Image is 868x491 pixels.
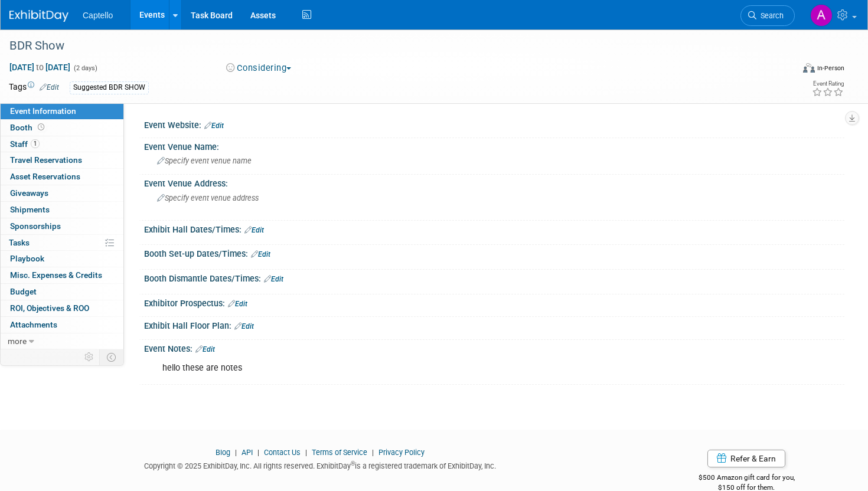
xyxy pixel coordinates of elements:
span: 1 [31,139,40,148]
div: Event Website: [144,116,844,132]
img: Aurora Mangiacasale [810,4,833,27]
span: Search [756,11,784,20]
div: Event Format [720,61,844,79]
a: Giveaways [1,185,123,201]
a: Blog [216,448,230,457]
div: Event Rating [812,81,844,87]
sup: ® [351,460,355,467]
span: Travel Reservations [10,155,82,165]
a: Edit [228,300,247,308]
span: Attachments [10,320,57,329]
a: Playbook [1,251,123,267]
div: Exhibitor Prospectus: [144,294,844,310]
span: Playbook [10,254,44,263]
div: hello these are notes [154,356,710,380]
button: Considering [222,62,296,74]
span: Budget [10,287,37,296]
a: Refer & Earn [707,450,785,467]
a: Privacy Policy [378,448,425,457]
span: Misc. Expenses & Credits [10,270,102,280]
span: Booth [10,123,47,132]
div: In-Person [817,64,844,73]
span: (2 days) [73,64,97,72]
div: Booth Dismantle Dates/Times: [144,270,844,285]
a: Edit [244,226,264,234]
a: Search [740,5,795,26]
a: Edit [40,83,59,91]
a: Edit [204,122,224,130]
span: Booth not reserved yet [35,123,47,132]
span: Tasks [9,238,30,247]
a: Edit [234,322,254,330]
a: Misc. Expenses & Credits [1,267,123,283]
span: to [34,63,45,72]
a: Edit [251,250,270,258]
a: Shipments [1,202,123,218]
span: Staff [10,139,40,149]
span: Specify event venue address [157,194,259,202]
div: Event Venue Address: [144,175,844,189]
a: more [1,333,123,349]
span: Specify event venue name [157,156,252,165]
a: Travel Reservations [1,152,123,168]
a: Terms of Service [312,448,367,457]
a: Asset Reservations [1,169,123,185]
div: Event Venue Name: [144,138,844,153]
a: Attachments [1,317,123,333]
div: Exhibit Hall Floor Plan: [144,317,844,332]
img: ExhibitDay [9,10,68,22]
span: | [232,448,240,457]
a: Tasks [1,235,123,251]
img: Format-Inperson.png [803,63,815,73]
span: ROI, Objectives & ROO [10,303,89,313]
td: Toggle Event Tabs [100,349,124,365]
td: Tags [9,81,59,94]
td: Personalize Event Tab Strip [79,349,100,365]
span: [DATE] [DATE] [9,62,71,73]
div: Suggested BDR SHOW [70,81,149,94]
div: BDR Show [5,35,774,57]
a: ROI, Objectives & ROO [1,300,123,316]
span: Giveaways [10,188,48,198]
span: | [254,448,262,457]
a: Sponsorships [1,218,123,234]
a: Contact Us [264,448,301,457]
span: more [8,336,27,346]
span: Asset Reservations [10,172,80,181]
div: Exhibit Hall Dates/Times: [144,221,844,236]
a: Event Information [1,103,123,119]
a: Budget [1,284,123,300]
span: Shipments [10,205,50,214]
span: Captello [83,11,113,20]
div: Booth Set-up Dates/Times: [144,245,844,260]
div: Event Notes: [144,340,844,355]
span: | [302,448,310,457]
div: Copyright © 2025 ExhibitDay, Inc. All rights reserved. ExhibitDay is a registered trademark of Ex... [9,458,631,472]
a: Booth [1,120,123,136]
span: Sponsorships [10,221,61,231]
a: API [242,448,253,457]
a: Edit [264,275,283,283]
a: Staff1 [1,136,123,152]
a: Edit [195,345,215,353]
span: | [369,448,377,457]
span: Event Information [10,106,76,116]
